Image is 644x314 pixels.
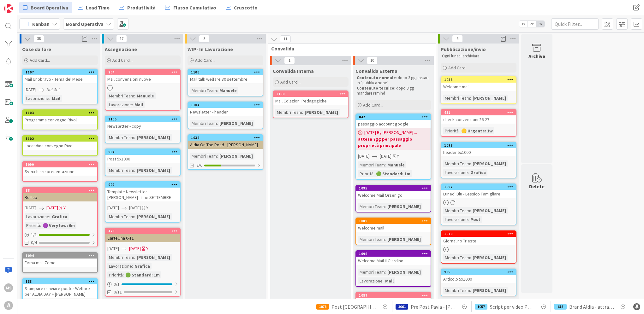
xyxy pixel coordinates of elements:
div: Roll up [23,193,97,201]
span: : [134,92,135,99]
div: 1095 [359,186,431,190]
div: 1105 [108,117,180,121]
div: Manuele [218,87,238,94]
div: Template Newsletter [PERSON_NAME] - fine SETTEMBRE [105,188,180,201]
a: 1088Welcome mailMembri Team:[PERSON_NAME] [441,76,516,104]
span: [DATE] [46,205,58,211]
a: 88Roll up[DATE][DATE]YLavorazione:GraficaPriorità:🟣 Very low: 6m1/10/4 [22,187,98,247]
div: Membri Team [443,287,470,294]
span: [DATE] [358,153,370,160]
div: Grafica [50,213,69,220]
div: Archive [528,52,545,60]
div: Membri Team [358,269,385,276]
div: Y [63,205,66,211]
div: 88 [23,188,97,193]
div: 1102Locandina convegno Rivoli [23,136,97,150]
div: Lavorazione [25,95,49,102]
div: 842 [359,115,431,119]
div: 1105 [105,116,180,122]
div: 🟣 Very low: 6m [41,222,76,229]
div: 1061 [396,304,408,310]
div: 1034Aldia On The Road - [PERSON_NAME] [188,135,263,149]
div: [PERSON_NAME] [471,207,508,214]
div: 842 [356,114,431,120]
strong: Contenuto normale [357,75,396,80]
span: 0 / 1 [114,281,120,288]
div: 431 [444,110,516,115]
div: Giornalino Trieste [441,237,516,245]
span: 17 [116,35,127,43]
a: 985Articolo 5x1000Membri Team:[PERSON_NAME] [441,269,516,296]
span: Add Card... [363,102,383,108]
div: Delete [529,183,545,190]
div: Lavorazione [25,213,49,220]
span: : [123,271,124,278]
a: Cruscotto [222,2,261,13]
div: 204 [105,69,180,75]
div: Mail Colazioni Pedagogiche [273,97,348,105]
a: 1097Lunedì Blu - Lessico FamigliareMembri Team:[PERSON_NAME]Lavorazione:Post [441,183,516,225]
div: 1087 [356,293,431,298]
a: 1089Welcome mailMembri Team:[PERSON_NAME] [355,218,431,245]
a: 842passaggio account google[DATE] By [PERSON_NAME] ...attesa 7gg per passaggio proprietà principa... [355,113,431,180]
span: : [134,213,135,220]
a: 1099Svecchiare presentazione [22,161,98,182]
input: Quick Filter... [551,18,599,30]
span: 1 [284,57,295,64]
div: 833 [26,279,97,284]
div: [PERSON_NAME] [135,213,172,220]
div: check convenzioni 26-27 [441,115,516,124]
span: [DATE] [129,245,141,252]
div: Lavorazione [358,277,383,284]
span: : [470,160,471,167]
span: Script per video PROMO CE [490,303,535,311]
span: : [132,101,133,108]
div: Mail Unobravo - Tema del Mese [23,75,97,83]
div: Programma convegno Rivoli [23,116,97,124]
span: : [470,95,471,102]
span: Produttività [127,4,156,11]
p: : dopo 3 gg passare in "pubblicazione" [357,75,430,86]
div: Welcome Mail Il Giardino [356,257,431,265]
div: 1034 [188,135,263,141]
div: Aldia On The Road - [PERSON_NAME] [188,141,263,149]
div: Priorità [25,222,40,229]
span: : [468,216,469,223]
span: : [373,170,374,177]
div: 992 [105,182,180,188]
div: Welcome mail [441,83,516,91]
div: 985Articolo 5x1000 [441,269,516,283]
span: WIP- In Lavorazione [188,46,233,52]
div: 1095 [356,185,431,191]
div: Lavorazione [443,216,468,223]
div: 1107 [26,70,97,74]
div: [PERSON_NAME] [471,95,508,102]
span: Post [GEOGRAPHIC_DATA] - [DATE] [331,303,376,311]
div: Priorità [358,170,373,177]
div: Membri Team [107,213,134,220]
span: Lead Time [86,4,110,11]
span: Add Card... [280,79,301,85]
div: Membri Team [107,92,134,99]
div: 1010 [441,231,516,237]
div: 1098 [444,143,516,148]
span: : [302,109,303,116]
div: 428 [105,228,180,234]
span: Add Card... [30,57,50,63]
div: 984 [108,150,180,154]
a: 204Mail convenzioni nuoveMembri Team:ManueleLavorazione:Mail [105,69,181,111]
div: 1106 [188,69,263,75]
div: 1088Welcome mail [441,77,516,91]
div: 1107 [23,69,97,75]
span: Add Card... [195,57,215,63]
div: Cartellina 0-11 [105,234,180,242]
div: 204 [108,70,180,74]
a: 1100Mail Colazioni PedagogicheMembri Team:[PERSON_NAME] [273,90,349,118]
span: 2/6 [196,162,202,169]
span: : [470,287,471,294]
span: Board Operativa [31,4,68,11]
div: 984Post 5x1000 [105,149,180,163]
div: 1010 [444,232,516,236]
span: 6 [452,35,463,43]
div: Articolo 5x1000 [441,275,516,283]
